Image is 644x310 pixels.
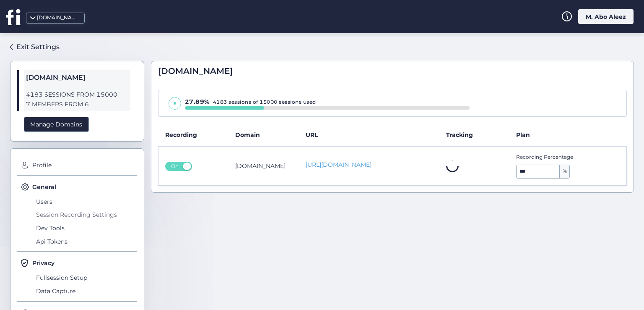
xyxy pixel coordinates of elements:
a: [URL][DOMAIN_NAME] [306,160,433,169]
th: Domain [229,123,299,147]
th: Plan [509,123,626,147]
span: Fullsession Setup [34,271,137,284]
span: Api Tokens [34,235,137,248]
span: 7 MEMBERS FROM 6 [26,100,128,109]
span: % [560,165,569,179]
div: M. Abo Aleez [578,9,634,24]
div: Exit Settings [16,42,60,52]
th: Recording [158,123,229,147]
button: On [165,162,192,171]
span: Recording Percentage [516,153,599,161]
div: [DOMAIN_NAME] [37,14,79,22]
span: [DOMAIN_NAME] [26,72,128,83]
span: Dev Tools [34,221,137,235]
a: Exit Settings [10,40,60,54]
span: General [32,182,56,192]
th: URL [299,123,439,147]
span: Data Capture [34,284,137,298]
span: [DOMAIN_NAME] [158,65,233,78]
span: Privacy [32,258,55,268]
span: Profile [30,159,137,172]
div: Manage Domains [24,117,89,132]
span: On [168,162,182,171]
span: 27.89% [185,98,210,105]
span: Session Recording Settings [34,208,137,222]
span: 4183 SESSIONS FROM 15000 [26,90,128,100]
div: 4183 sessions of 15000 sessions used [185,97,470,106]
td: [DOMAIN_NAME] [229,147,299,186]
th: Tracking [439,123,510,147]
span: Users [34,195,137,208]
